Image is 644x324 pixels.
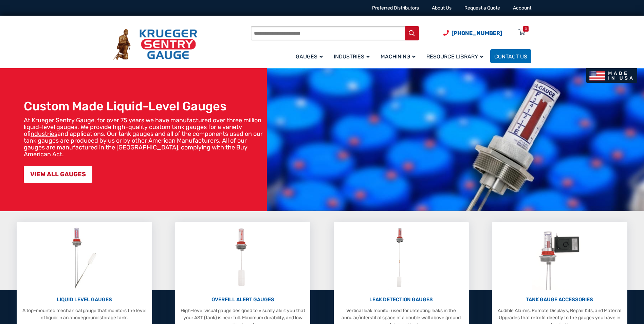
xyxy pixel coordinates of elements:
[464,5,500,11] a: Request a Quote
[532,226,587,290] img: Tank Gauge Accessories
[452,30,502,36] span: [PHONE_NUMBER]
[228,226,258,290] img: Overfill Alert Gauges
[525,26,527,32] div: 0
[337,296,465,304] p: LEAK DETECTION GAUGES
[113,29,197,60] img: Krueger Sentry Gauge
[426,53,483,60] span: Resource Library
[388,226,415,290] img: Leak Detection Gauges
[330,48,376,64] a: Industries
[372,5,419,11] a: Preferred Distributors
[495,296,624,304] p: TANK GAUGE ACCESSORIES
[66,226,102,290] img: Liquid Level Gauges
[296,53,323,60] span: Gauges
[179,296,307,304] p: OVERFILL ALERT GAUGES
[432,5,452,11] a: About Us
[443,29,502,37] a: Phone Number (920) 434-8860
[24,166,92,183] a: VIEW ALL GAUGES
[381,53,416,60] span: Machining
[490,49,531,63] a: Contact Us
[513,5,531,11] a: Account
[20,307,148,321] p: A top-mounted mechanical gauge that monitors the level of liquid in an aboveground storage tank.
[334,53,370,60] span: Industries
[422,48,490,64] a: Resource Library
[24,99,263,113] h1: Custom Made Liquid-Level Gauges
[376,48,422,64] a: Machining
[292,48,330,64] a: Gauges
[494,53,527,60] span: Contact Us
[31,130,57,138] a: industries
[20,296,148,304] p: LIQUID LEVEL GAUGES
[24,117,263,158] p: At Krueger Sentry Gauge, for over 75 years we have manufactured over three million liquid-level g...
[586,68,637,83] img: Made In USA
